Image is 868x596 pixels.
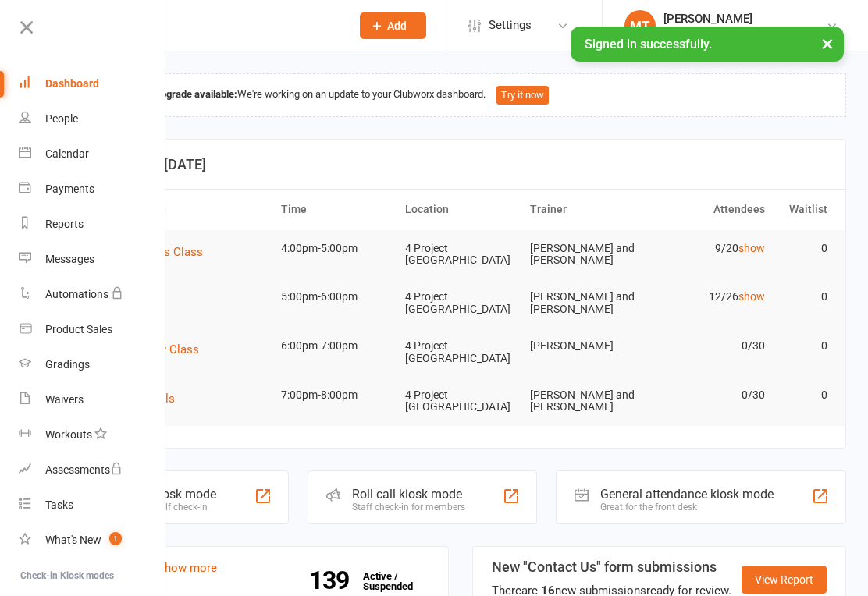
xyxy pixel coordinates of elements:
[93,157,828,172] h3: Coming up [DATE]
[274,328,399,364] td: 6:00pm-7:00pm
[398,190,523,229] th: Location
[772,230,834,267] td: 0
[158,561,217,575] a: show more
[75,73,846,117] div: We're working on an update to your Clubworx dashboard.
[647,278,772,315] td: 12/26
[109,532,122,545] span: 1
[523,230,648,279] td: [PERSON_NAME] and [PERSON_NAME]
[813,27,841,60] button: ×
[45,498,73,511] div: Tasks
[19,66,166,101] a: Dashboard
[647,230,772,267] td: 9/20
[647,190,772,229] th: Attendees
[45,218,84,230] div: Reports
[45,253,94,265] div: Messages
[274,190,399,229] th: Time
[398,377,523,426] td: 4 Project [GEOGRAPHIC_DATA]
[523,278,648,328] td: [PERSON_NAME] and [PERSON_NAME]
[19,172,166,207] a: Payments
[274,377,399,413] td: 7:00pm-8:00pm
[19,137,166,172] a: Calendar
[492,559,731,575] h3: New "Contact Us" form submissions
[742,566,827,594] a: View Report
[19,101,166,137] a: People
[45,183,94,195] div: Payments
[523,377,648,426] td: [PERSON_NAME] and [PERSON_NAME]
[45,323,112,335] div: Product Sales
[19,417,166,452] a: Workouts
[19,277,166,312] a: Automations
[523,190,648,229] th: Trainer
[663,12,826,26] div: [PERSON_NAME]
[119,487,216,502] div: Class kiosk mode
[19,452,166,488] a: Assessments
[309,569,355,592] strong: 139
[119,502,216,513] div: Member self check-in
[489,8,532,43] span: Settings
[600,502,774,513] div: Great for the front desk
[523,328,648,364] td: [PERSON_NAME]
[45,77,99,90] div: Dashboard
[647,328,772,364] td: 0/30
[624,10,656,41] div: MT
[772,328,834,364] td: 0
[19,488,166,523] a: Tasks
[45,463,123,476] div: Assessments
[87,190,274,229] th: Event/Booking
[45,112,78,125] div: People
[45,534,101,546] div: What's New
[772,377,834,413] td: 0
[45,147,89,160] div: Calendar
[738,242,765,254] a: show
[19,347,166,382] a: Gradings
[92,15,340,37] input: Search...
[105,88,237,100] strong: Dashboard upgrade available:
[772,190,834,229] th: Waitlist
[360,12,426,39] button: Add
[496,86,549,105] button: Try it now
[45,288,108,300] div: Automations
[352,487,465,502] div: Roll call kiosk mode
[738,290,765,303] a: show
[274,278,399,315] td: 5:00pm-6:00pm
[45,358,90,371] div: Gradings
[387,20,407,32] span: Add
[398,278,523,328] td: 4 Project [GEOGRAPHIC_DATA]
[772,278,834,315] td: 0
[19,523,166,558] a: What's New1
[274,230,399,267] td: 4:00pm-5:00pm
[19,207,166,242] a: Reports
[352,502,465,513] div: Staff check-in for members
[647,377,772,413] td: 0/30
[398,328,523,377] td: 4 Project [GEOGRAPHIC_DATA]
[19,382,166,417] a: Waivers
[45,428,92,441] div: Workouts
[585,37,712,51] span: Signed in successfully.
[398,230,523,279] td: 4 Project [GEOGRAPHIC_DATA]
[663,26,826,40] div: [PERSON_NAME] Humaita Noosa
[45,393,84,406] div: Waivers
[19,242,166,277] a: Messages
[94,559,429,575] h3: Members
[19,312,166,347] a: Product Sales
[600,487,774,502] div: General attendance kiosk mode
